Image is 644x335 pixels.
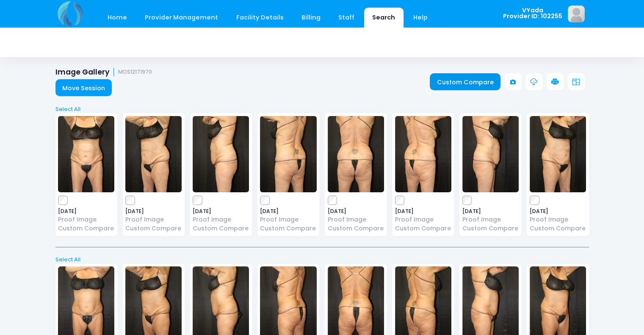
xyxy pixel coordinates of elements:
[462,224,519,233] a: Custom Compare
[260,209,316,214] span: [DATE]
[395,116,451,192] img: image
[58,209,114,214] span: [DATE]
[58,116,114,192] img: image
[395,209,451,214] span: [DATE]
[462,116,519,192] img: image
[405,8,436,28] a: Help
[55,79,112,96] a: Move Session
[530,209,586,214] span: [DATE]
[530,215,586,224] a: Proof Image
[228,8,292,28] a: Facility Details
[328,116,384,192] img: image
[293,8,329,28] a: Billing
[193,209,249,214] span: [DATE]
[462,209,519,214] span: [DATE]
[125,224,182,233] a: Custom Compare
[53,105,591,114] a: Select All
[568,6,585,22] img: image
[137,8,227,28] a: Provider Management
[364,8,404,28] a: Search
[430,73,500,90] a: Custom Compare
[462,215,519,224] a: Proof Image
[395,215,451,224] a: Proof Image
[530,116,586,192] img: image
[530,224,586,233] a: Custom Compare
[53,255,591,264] a: Select All
[328,209,384,214] span: [DATE]
[118,69,152,75] small: MOS12171970
[125,209,182,214] span: [DATE]
[503,7,562,19] span: VYada Provider ID: 102255
[330,8,363,28] a: Staff
[58,224,114,233] a: Custom Compare
[58,215,114,224] a: Proof Image
[260,224,316,233] a: Custom Compare
[193,215,249,224] a: Proof Image
[193,224,249,233] a: Custom Compare
[260,116,316,192] img: image
[260,215,316,224] a: Proof Image
[395,224,451,233] a: Custom Compare
[328,224,384,233] a: Custom Compare
[193,116,249,192] img: image
[125,116,182,192] img: image
[125,215,182,224] a: Proof Image
[100,8,135,28] a: Home
[328,215,384,224] a: Proof Image
[55,68,152,77] h1: Image Gallery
